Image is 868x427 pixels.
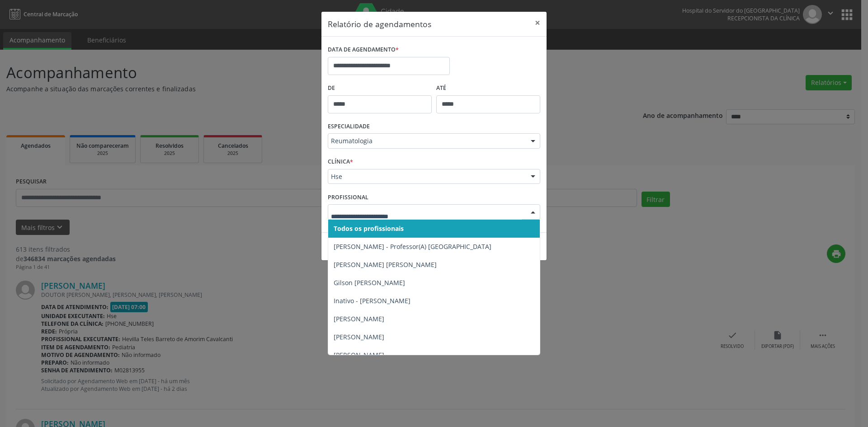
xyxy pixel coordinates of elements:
[334,224,404,233] span: Todos os profissionais
[331,136,522,145] span: Reumatologia
[528,12,547,34] button: Close
[331,172,522,181] span: Hse
[328,18,431,30] h5: Relatório de agendamentos
[334,296,410,305] span: Inativo - [PERSON_NAME]
[328,81,432,95] label: De
[334,333,384,341] span: [PERSON_NAME]
[328,190,368,204] label: PROFISSIONAL
[334,260,437,269] span: [PERSON_NAME] [PERSON_NAME]
[334,278,405,287] span: Gilson [PERSON_NAME]
[328,43,399,57] label: DATA DE AGENDAMENTO
[328,155,353,169] label: CLÍNICA
[328,120,370,134] label: ESPECIALIDADE
[436,81,540,95] label: ATÉ
[334,314,384,323] span: [PERSON_NAME]
[334,242,491,251] span: [PERSON_NAME] - Professor(A) [GEOGRAPHIC_DATA]
[334,351,384,359] span: [PERSON_NAME]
